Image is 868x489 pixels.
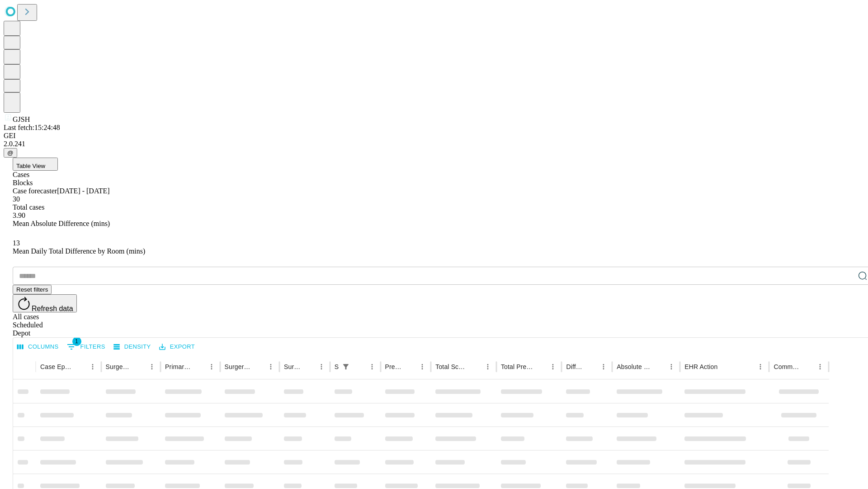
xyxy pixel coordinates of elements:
button: Sort [534,360,547,373]
button: @ [4,148,17,158]
div: Surgery Name [225,363,251,370]
div: Predicted In Room Duration [385,363,403,370]
span: 30 [13,195,20,203]
button: Sort [133,360,146,373]
div: 1 active filter [340,360,352,373]
span: [DATE] - [DATE] [57,187,109,195]
div: 2.0.241 [4,140,864,148]
button: Show filters [340,360,352,373]
button: Sort [353,360,366,373]
button: Menu [416,360,429,373]
button: Reset filters [13,285,52,294]
button: Sort [252,360,264,373]
span: Mean Daily Total Difference by Room (mins) [13,247,145,255]
span: GJSH [13,115,30,123]
button: Menu [264,360,277,373]
span: @ [7,149,14,156]
span: 1 [72,337,81,346]
button: Menu [814,360,826,373]
button: Sort [718,360,731,373]
div: EHR Action [684,363,717,370]
button: Menu [547,360,559,373]
button: Menu [481,360,494,373]
button: Menu [597,360,610,373]
button: Sort [801,360,814,373]
button: Sort [193,360,205,373]
span: Refresh data [32,305,73,312]
div: Absolute Difference [617,363,651,370]
button: Menu [315,360,328,373]
button: Menu [754,360,767,373]
div: GEI [4,132,864,140]
span: Case forecaster [13,187,57,195]
div: Scheduled In Room Duration [335,363,339,370]
button: Menu [146,360,158,373]
div: Primary Service [165,363,191,370]
span: Total cases [13,203,44,211]
button: Sort [403,360,416,373]
span: Last fetch: 15:24:48 [4,124,60,131]
span: Mean Absolute Difference (mins) [13,220,110,227]
button: Sort [302,360,315,373]
div: Surgery Date [284,363,302,370]
button: Table View [13,158,58,171]
span: 13 [13,239,20,247]
button: Select columns [15,340,61,354]
button: Refresh data [13,294,77,312]
div: Comments [774,363,800,370]
div: Difference [566,363,584,370]
button: Menu [366,360,378,373]
button: Density [111,340,153,354]
button: Export [157,340,197,354]
button: Menu [86,360,99,373]
button: Show filters [65,340,108,354]
div: Surgeon Name [106,363,132,370]
button: Sort [652,360,665,373]
button: Menu [665,360,678,373]
div: Case Epic Id [40,363,73,370]
div: Total Scheduled Duration [435,363,468,370]
button: Sort [585,360,597,373]
button: Sort [469,360,481,373]
button: Sort [74,360,86,373]
span: Reset filters [16,286,48,293]
span: 3.90 [13,211,25,219]
span: Table View [16,163,45,169]
button: Menu [205,360,218,373]
div: Total Predicted Duration [501,363,533,370]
